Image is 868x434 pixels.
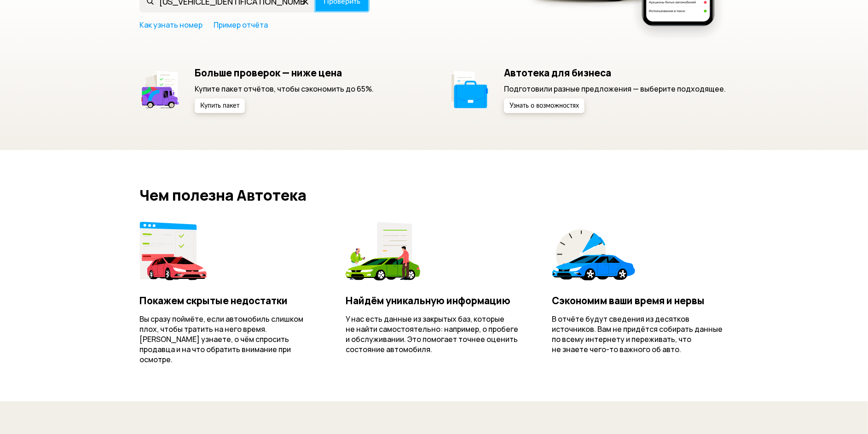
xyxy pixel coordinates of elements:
[214,20,268,30] a: Пример отчёта
[552,295,729,307] h4: Сэкономим ваши время и нервы
[139,187,729,203] h2: Чем полезна Автотека
[139,314,316,365] p: Вы сразу поймёте, если автомобиль слишком плох, чтобы тратить на него время. [PERSON_NAME] узнает...
[509,103,579,109] span: Узнать о возможностях
[195,67,374,79] h5: Больше проверок — ниже цена
[346,314,522,354] p: У нас есть данные из закрытых баз, которые не найти самостоятельно: например, о пробеге и обслужи...
[346,295,522,307] h4: Найдём уникальную информацию
[139,20,203,30] a: Как узнать номер
[504,84,726,94] p: Подготовили разные предложения — выберите подходящее.
[200,103,239,109] span: Купить пакет
[195,98,245,113] button: Купить пакет
[504,67,726,79] h5: Автотека для бизнеса
[139,295,316,307] h4: Покажем скрытые недостатки
[552,314,729,354] p: В отчёте будут сведения из десятков источников. Вам не придётся собирать данные по всему интернет...
[195,84,374,94] p: Купите пакет отчётов, чтобы сэкономить до 65%.
[504,98,584,113] button: Узнать о возможностях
